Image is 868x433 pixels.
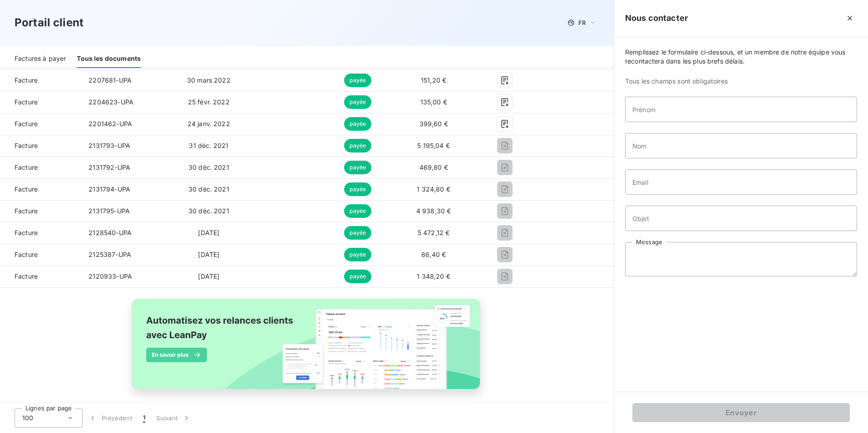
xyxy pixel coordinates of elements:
[344,74,371,87] span: payée
[419,120,448,128] span: 399,60 €
[625,206,857,231] input: placeholder
[625,12,688,25] h5: Nous contacter
[7,185,74,194] span: Facture
[15,49,66,68] div: Factures à payer
[188,207,229,215] span: 30 déc. 2021
[625,97,857,122] input: placeholder
[187,120,230,128] span: 24 janv. 2022
[89,120,132,128] span: 2201462-UPA
[344,226,371,240] span: payée
[138,408,151,428] button: 1
[7,98,74,107] span: Facture
[625,169,857,195] input: placeholder
[89,76,132,84] span: 2207681-UPA
[419,163,448,171] span: 469,80 €
[7,228,74,237] span: Facture
[89,185,130,193] span: 2131794-UPA
[416,207,451,215] span: 4 938,30 €
[625,133,857,158] input: placeholder
[344,248,371,261] span: payée
[344,182,371,196] span: payée
[417,142,450,149] span: 5 195,04 €
[7,119,74,128] span: Facture
[7,163,74,172] span: Facture
[123,293,490,405] img: banner
[89,163,130,171] span: 2131792-UPA
[89,251,131,258] span: 2125387-UPA
[189,142,228,149] span: 31 déc. 2021
[89,98,133,106] span: 2204623-UPA
[7,272,74,281] span: Facture
[625,77,857,86] span: Tous les champs sont obligatoires
[417,185,450,193] span: 1 324,80 €
[15,15,84,31] h3: Portail client
[89,272,132,280] span: 2120933-UPA
[7,207,74,216] span: Facture
[151,408,197,428] button: Suivant
[187,76,231,84] span: 30 mars 2022
[77,49,141,68] div: Tous les documents
[344,204,371,218] span: payée
[198,272,219,280] span: [DATE]
[198,251,219,258] span: [DATE]
[83,408,138,428] button: Précédent
[417,272,450,280] span: 1 348,20 €
[421,76,446,84] span: 151,20 €
[344,117,371,131] span: payée
[89,229,132,236] span: 2128540-UPA
[418,229,450,236] span: 5 472,12 €
[344,95,371,109] span: payée
[7,250,74,259] span: Facture
[143,413,145,423] span: 1
[188,98,230,106] span: 25 févr. 2022
[632,403,850,422] button: Envoyer
[625,48,857,66] span: Remplissez le formulaire ci-dessous, et un membre de notre équipe vous recontactera dans les plus...
[89,142,130,149] span: 2131793-UPA
[344,161,371,174] span: payée
[421,251,446,258] span: 86,40 €
[198,229,219,236] span: [DATE]
[7,141,74,150] span: Facture
[7,76,74,85] span: Facture
[420,98,447,106] span: 135,00 €
[22,413,33,423] span: 100
[344,270,371,283] span: payée
[89,207,130,215] span: 2131795-UPA
[344,139,371,153] span: payée
[578,19,586,26] span: FR
[188,163,229,171] span: 30 déc. 2021
[188,185,229,193] span: 30 déc. 2021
